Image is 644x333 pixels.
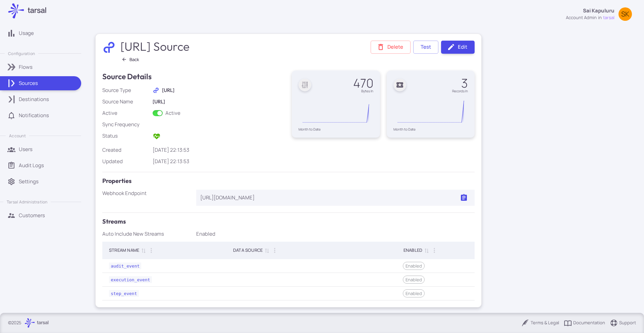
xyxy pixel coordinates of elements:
div: Updated [102,158,150,165]
h5: Properties [102,176,475,186]
div: Active [102,109,150,117]
div: Data Source [233,246,263,254]
div: Source Name [102,98,150,105]
span: SK [621,11,629,17]
h5: Streams [102,217,475,226]
div: 470 [353,77,373,89]
button: Back [119,55,142,64]
button: Sai Kapuluruaccount adminintarsalSK [562,5,636,24]
div: 3 [452,77,468,89]
img: Tray.ai [103,41,115,54]
div: Created [102,146,150,154]
p: Destinations [19,96,49,103]
img: Tray.ai [153,87,159,93]
div: account admin [566,14,597,21]
p: Settings [19,178,39,185]
a: Terms & Legal [521,319,559,327]
p: Account [9,133,25,139]
p: Sai Kapuluru [583,7,614,14]
div: Month to Date [299,128,373,131]
p: [URL][DOMAIN_NAME] [200,194,255,201]
span: Active [165,109,180,117]
div: Status [102,132,150,140]
span: Sort by Stream Name ascending [139,247,147,253]
div: Enabled [196,230,475,238]
span: in [598,14,602,21]
code: step_event [109,290,139,297]
svg: Interactive chart [393,96,468,128]
div: Webhook Endpoint [102,190,194,197]
div: Auto Include New Streams [102,230,194,238]
span: Active [153,135,161,142]
div: Month to Date [393,128,468,131]
div: [DATE] 22:13:53 [153,158,285,165]
h6: [URL] [153,98,285,105]
div: Records In [452,89,468,93]
span: Sort by enabled descending [422,247,430,253]
p: Audit Logs [19,162,44,169]
h6: [URL] [162,87,174,94]
span: Enabled [403,263,424,269]
p: Usage [19,30,34,37]
p: Notifications [19,112,49,119]
button: Column Actions [429,245,440,256]
p: Flows [19,63,33,71]
a: audit_event [109,263,141,269]
span: Enabled [403,290,424,297]
div: Stream Name [109,246,139,254]
a: Support [610,319,636,327]
button: Test [413,41,438,54]
h4: Source Details [102,70,152,83]
button: Column Actions [269,245,280,256]
span: tarsal [603,14,614,21]
div: Sync Frequency [102,121,150,128]
button: Click to copy to clipboard [457,191,471,204]
a: Edit [441,41,475,54]
p: Tarsal Administration [7,199,47,205]
p: Sources [19,80,38,87]
div: [DATE] 22:13:53 [153,146,285,154]
svg: Interactive chart [299,96,373,128]
a: execution_event [109,276,152,283]
button: Column Actions [146,245,157,256]
button: Delete [371,41,411,54]
span: Enabled [403,276,424,283]
h2: [URL] Source [120,39,191,53]
a: step_event [109,290,139,296]
div: Bytes In [353,89,373,93]
p: Configuration [8,51,35,56]
div: Source Type [102,87,150,94]
p: Customers [19,212,45,219]
p: © 2025 [8,320,21,326]
div: Chart. Highcharts interactive chart. [299,96,373,128]
div: Chart. Highcharts interactive chart. [393,96,468,128]
span: Sort by Data Source ascending [263,247,271,253]
div: enabled [404,246,422,254]
a: Documentation [564,319,605,327]
p: Users [19,146,33,153]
